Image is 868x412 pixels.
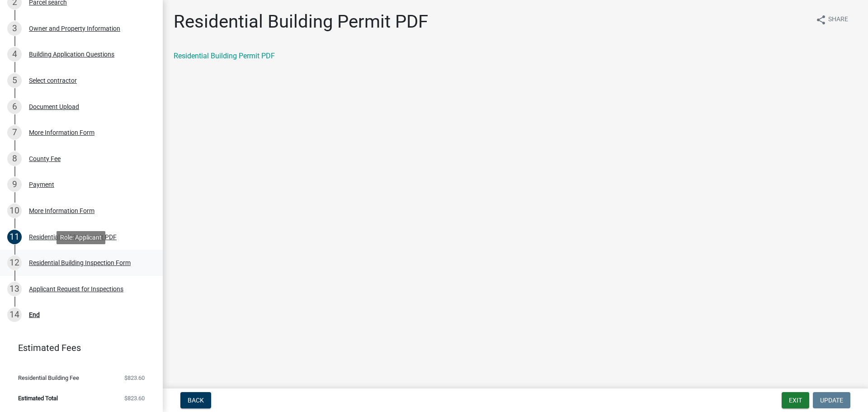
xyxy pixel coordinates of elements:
div: 5 [7,73,22,88]
button: Back [180,392,211,408]
div: 10 [7,204,22,218]
div: Residential Building Inspection Form [29,260,131,266]
div: 6 [7,99,22,114]
h1: Residential Building Permit PDF [174,11,428,33]
button: Exit [782,392,809,408]
div: Applicant Request for Inspections [29,286,123,292]
div: Residential Building Permit PDF [29,234,117,240]
span: Back [188,397,204,404]
i: share [816,14,826,25]
span: $823.60 [124,395,145,401]
span: Share [828,14,848,25]
div: More Information Form [29,208,94,214]
div: Payment [29,181,54,188]
div: Document Upload [29,104,79,110]
div: Role: Applicant [57,231,105,244]
div: Building Application Questions [29,51,114,57]
div: Select contractor [29,77,77,84]
span: Residential Building Fee [18,375,79,381]
span: Estimated Total [18,395,58,401]
div: 8 [7,152,22,166]
div: 7 [7,125,22,140]
div: Owner and Property Information [29,25,120,32]
div: 11 [7,230,22,244]
div: 9 [7,177,22,192]
div: County Fee [29,156,61,162]
a: Residential Building Permit PDF [174,52,275,60]
div: 3 [7,21,22,36]
button: Update [813,392,850,408]
span: $823.60 [124,375,145,381]
button: shareShare [808,11,855,28]
span: Update [820,397,843,404]
a: Estimated Fees [7,339,148,357]
div: 4 [7,47,22,62]
div: End [29,312,40,318]
div: 12 [7,256,22,270]
div: 13 [7,282,22,296]
div: More Information Form [29,129,94,136]
div: 14 [7,308,22,322]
